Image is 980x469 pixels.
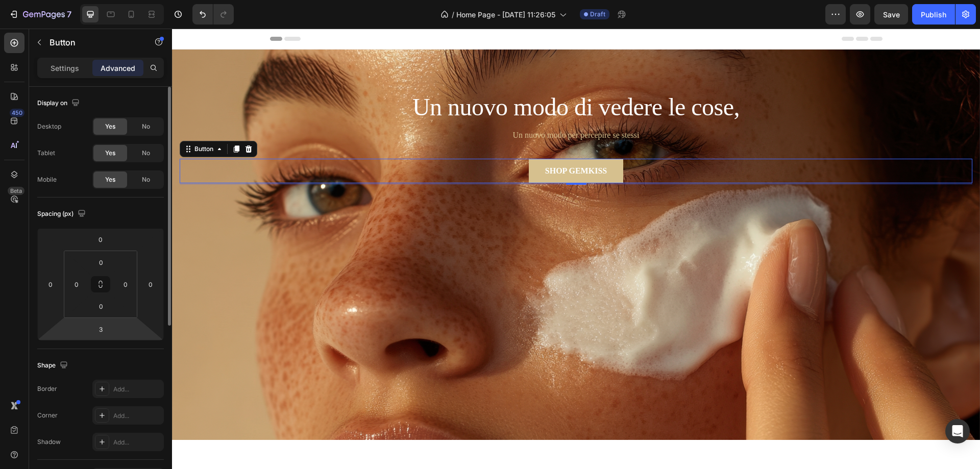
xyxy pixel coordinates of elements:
span: Yes [105,149,115,158]
div: Publish [921,9,946,20]
span: / [452,9,454,20]
div: Desktop [37,122,61,131]
span: No [142,175,150,184]
span: Home Page - [DATE] 11:26:05 [456,9,555,20]
input: 0 [43,277,58,292]
button: Publish [912,4,955,24]
p: Button [50,36,136,48]
button: 7 [4,4,76,24]
div: Border [37,384,57,393]
input: 0px [118,277,133,292]
div: Button [20,116,43,125]
p: 7 [67,8,71,20]
p: Un nuovo modo per percepire se stessi [209,101,600,113]
div: Tablet [37,149,55,158]
div: Display on [37,96,82,110]
div: Undo/Redo [192,4,234,24]
div: SHOP GEMKISS [373,136,435,149]
span: No [142,122,150,131]
div: Corner [37,411,58,420]
input: 0 [90,232,111,247]
span: Draft [590,10,605,19]
span: Save [883,10,900,19]
div: Open Intercom Messenger [945,419,970,443]
input: 3 [90,322,111,337]
div: Add... [113,411,161,421]
p: Settings [51,63,79,73]
div: Mobile [37,175,57,184]
button: SHOP GEMKISS [357,130,451,155]
h2: Un nuovo modo di vedere le cose, [208,62,601,95]
span: Yes [105,175,115,184]
input: 0px [91,255,111,270]
span: Yes [105,122,115,131]
div: Spacing (px) [37,207,88,221]
div: 450 [10,109,24,117]
span: No [142,149,150,158]
iframe: Design area [172,29,980,469]
input: 0px [69,277,84,292]
div: Add... [113,438,161,447]
input: 0 [143,277,158,292]
button: Save [874,4,908,24]
div: Shape [37,359,70,373]
div: Add... [113,385,161,394]
p: Advanced [101,63,135,73]
input: 0 [91,299,111,314]
div: Beta [8,187,24,195]
div: Shadow [37,437,61,447]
